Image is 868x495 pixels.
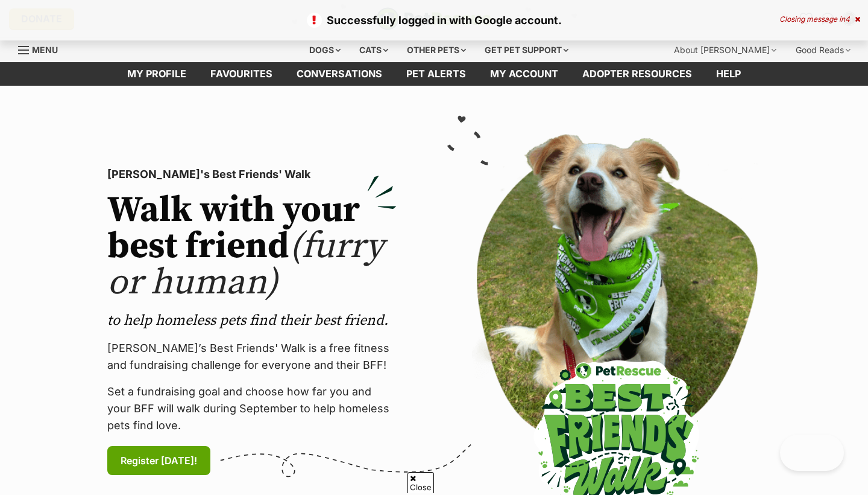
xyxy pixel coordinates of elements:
div: Get pet support [476,38,577,62]
span: Menu [32,45,58,55]
iframe: Help Scout Beacon - Open [780,435,844,471]
a: Adopter resources [570,62,704,86]
div: Cats [351,38,397,62]
a: Pet alerts [394,62,478,86]
div: Good Reads [787,38,859,62]
h2: Walk with your best friend [107,193,397,301]
span: (furry or human) [107,224,384,305]
a: Favourites [198,62,285,86]
span: Register [DATE]! [121,453,197,468]
a: conversations [285,62,394,86]
a: Menu [18,38,66,60]
div: Other pets [398,38,474,62]
div: Dogs [301,38,349,62]
p: [PERSON_NAME]'s Best Friends' Walk [107,166,397,183]
p: [PERSON_NAME]’s Best Friends' Walk is a free fitness and fundraising challenge for everyone and t... [107,340,397,374]
span: Close [407,472,434,493]
div: About [PERSON_NAME] [665,38,785,62]
a: My account [478,62,570,86]
p: to help homeless pets find their best friend. [107,311,397,330]
a: Register [DATE]! [107,446,210,475]
a: Help [704,62,753,86]
a: My profile [115,62,198,86]
p: Set a fundraising goal and choose how far you and your BFF will walk during September to help hom... [107,383,397,434]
